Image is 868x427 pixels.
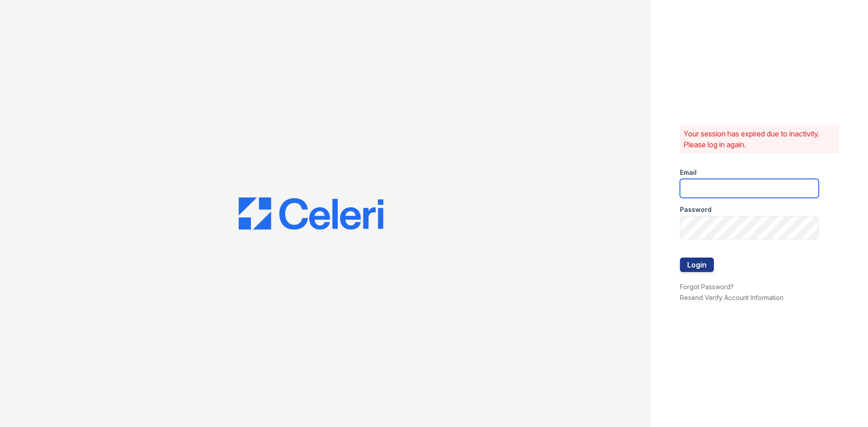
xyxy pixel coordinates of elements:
p: Your session has expired due to inactivity. Please log in again. [684,128,835,150]
label: Email [680,168,697,177]
a: Resend Verify Account Information [680,294,783,301]
a: Forgot Password? [680,283,734,291]
img: CE_Logo_Blue-a8612792a0a2168367f1c8372b55b34899dd931a85d93a1a3d3e32e68fde9ad4.png [239,197,383,230]
button: Login [680,258,714,272]
label: Password [680,205,712,214]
